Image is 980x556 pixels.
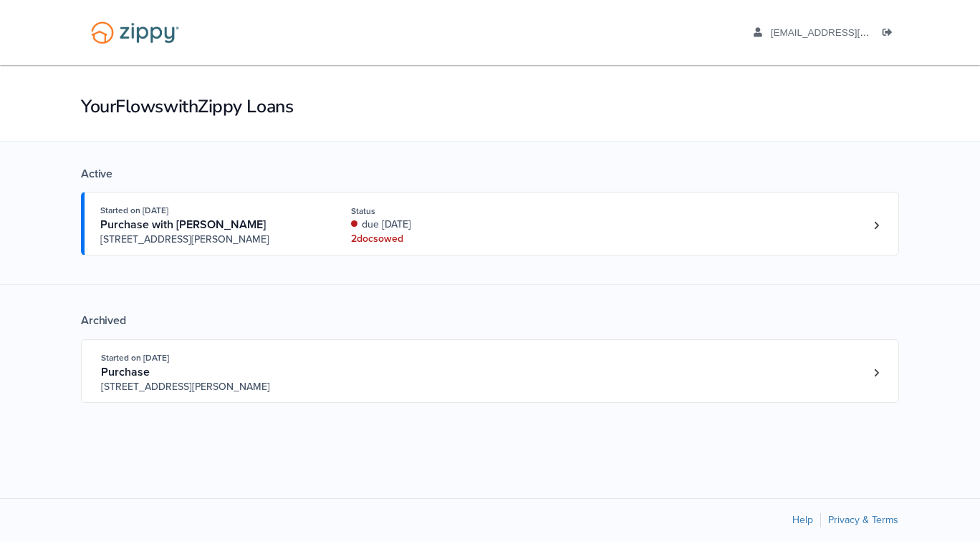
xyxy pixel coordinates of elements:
img: Logo [82,14,188,51]
a: Loan number 4215773 [865,215,887,236]
a: Privacy & Terms [828,514,898,526]
a: Loan number 4206812 [865,362,887,384]
span: Started on [DATE] [100,205,168,215]
a: Help [792,514,813,526]
span: Purchase [101,365,150,379]
span: kristinhoban83@gmail.com [771,27,935,38]
div: Status [351,205,542,218]
span: [STREET_ADDRESS][PERSON_NAME] [101,380,320,394]
a: Open loan 4215773 [81,192,899,255]
a: Log out [883,27,898,42]
span: [STREET_ADDRESS][PERSON_NAME] [100,233,319,247]
div: Active [81,167,899,181]
h1: Your Flows with Zippy Loans [81,94,899,119]
span: Started on [DATE] [101,353,169,363]
div: Archived [81,313,899,328]
span: Purchase with [PERSON_NAME] [100,218,266,232]
a: edit profile [754,27,935,42]
a: Open loan 4206812 [81,339,899,403]
div: 2 doc s owed [351,232,542,246]
div: due [DATE] [351,218,542,232]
